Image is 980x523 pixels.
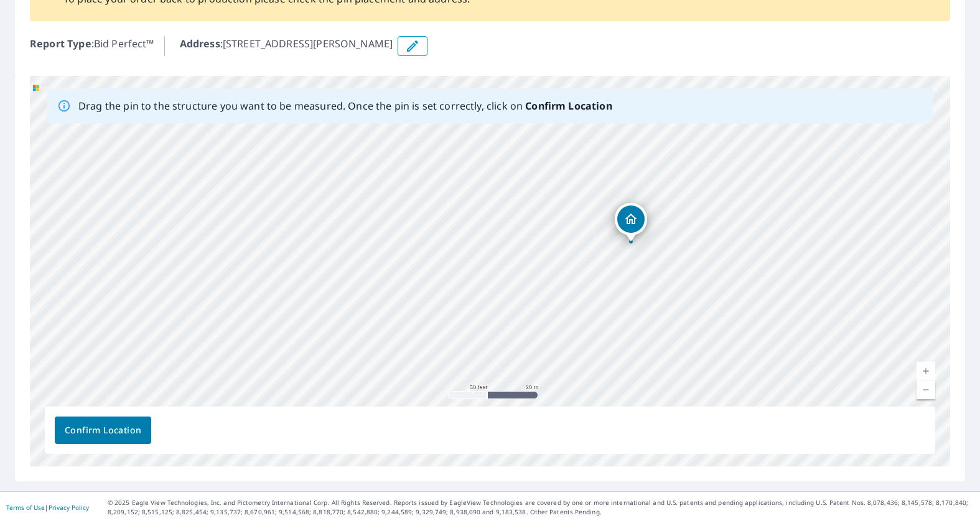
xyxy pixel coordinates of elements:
p: Drag the pin to the structure you want to be measured. Once the pin is set correctly, click on [78,98,612,113]
p: : Bid Perfect™ [30,36,154,56]
button: Confirm Location [55,417,151,444]
span: Confirm Location [65,423,141,438]
a: Current Level 19, Zoom Out [917,380,935,399]
p: | [6,504,89,511]
a: Terms of Use [6,503,45,512]
p: : [STREET_ADDRESS][PERSON_NAME] [180,36,393,56]
a: Current Level 19, Zoom In [917,362,935,380]
b: Confirm Location [525,99,612,113]
b: Report Type [30,37,91,50]
p: © 2025 Eagle View Technologies, Inc. and Pictometry International Corp. All Rights Reserved. Repo... [108,498,974,517]
a: Privacy Policy [49,503,89,512]
b: Address [180,37,220,50]
div: Dropped pin, building 1, Residential property, 1429 N Hayworth Ave West Hollywood, CA 90046 [615,203,647,242]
